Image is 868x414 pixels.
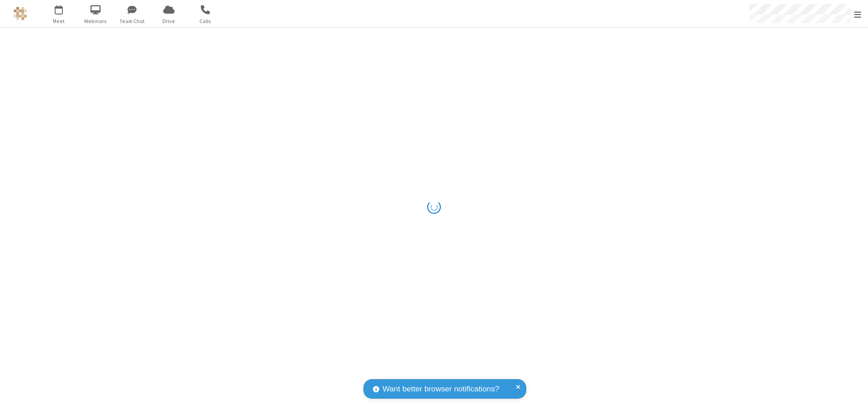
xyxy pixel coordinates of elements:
[152,17,186,25] span: Drive
[382,383,499,395] span: Want better browser notifications?
[79,17,113,25] span: Webinars
[115,17,149,25] span: Team Chat
[189,17,222,25] span: Calls
[14,7,27,20] img: QA Selenium DO NOT DELETE OR CHANGE
[42,17,76,25] span: Meet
